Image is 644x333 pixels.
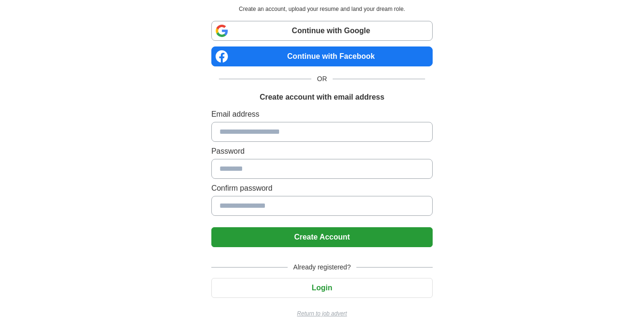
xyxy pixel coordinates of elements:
[211,278,433,298] button: Login
[260,92,384,103] h1: Create account with email address
[211,146,433,157] label: Password
[311,74,333,84] span: OR
[211,109,433,120] label: Email address
[211,21,433,41] a: Continue with Google
[211,309,433,318] a: Return to job advert
[288,262,356,272] span: Already registered?
[211,46,433,66] a: Continue with Facebook
[211,227,433,247] button: Create Account
[211,284,433,292] a: Login
[211,183,433,194] label: Confirm password
[213,5,431,13] p: Create an account, upload your resume and land your dream role.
